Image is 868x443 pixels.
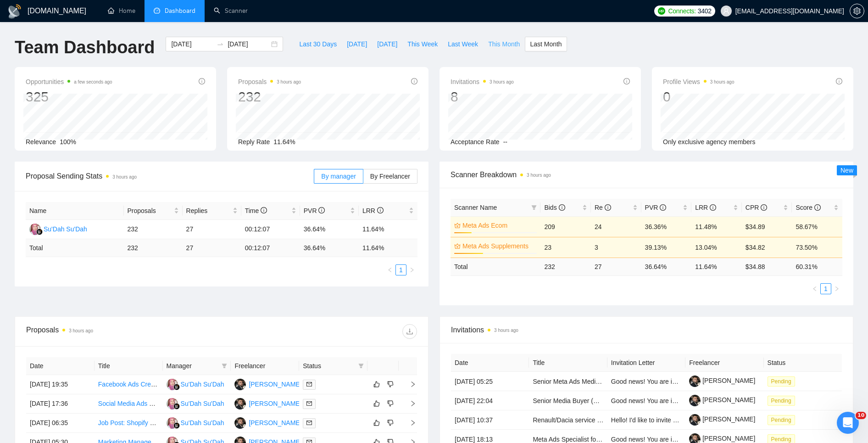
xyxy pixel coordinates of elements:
[396,265,406,275] a: 1
[761,204,767,211] span: info-circle
[658,7,665,15] img: upwork-logo.png
[443,37,483,51] button: Last Week
[723,8,729,14] span: user
[403,328,417,335] span: download
[850,7,864,15] a: setting
[231,357,299,375] th: Freelancer
[370,173,410,180] span: By Freelancer
[222,363,227,369] span: filter
[6,4,23,21] button: go back
[199,78,205,84] span: info-circle
[245,207,267,214] span: Time
[26,357,95,375] th: Date
[768,396,795,406] span: Pending
[605,204,611,211] span: info-circle
[402,37,443,51] button: This Week
[167,379,178,390] img: S
[796,204,820,211] span: Score
[402,324,417,339] button: download
[321,173,356,180] span: By manager
[689,395,701,406] img: c1cTAUXJILv8DMgId_Yer0ph1tpwIArRRTAJVKVo20jyGXQuqzAC65eKa4sSvbpAQ_
[167,380,224,387] a: SSu'Dah Su'Dah
[300,220,359,239] td: 36.64%
[698,6,712,16] span: 3402
[167,398,178,409] img: S
[529,201,539,214] span: filter
[373,419,380,426] span: like
[26,88,112,106] div: 325
[768,415,795,425] span: Pending
[29,225,87,232] a: SSu'Dah Su'Dah
[26,76,112,87] span: Opportunities
[591,237,641,258] td: 3
[80,276,104,294] span: neutral face reaction
[358,363,364,369] span: filter
[26,324,222,339] div: Proposals
[300,239,359,257] td: 36.64 %
[306,401,312,406] span: mail
[26,394,95,414] td: [DATE] 17:36
[181,379,224,389] div: Su'Dah Su'Dah
[69,328,93,333] time: 3 hours ago
[234,398,246,409] img: DK
[533,378,794,385] a: Senior Meta Ads Media Buyer (DTC eCommerce – [GEOGRAPHIC_DATA] | 100% Remote)
[95,394,163,414] td: Social Media Ads Manager for Jamaican Online Grocery Store Launch Campaign
[490,79,514,84] time: 3 hours ago
[214,7,248,15] a: searchScanner
[124,220,183,239] td: 232
[234,399,301,407] a: DK[PERSON_NAME]
[85,276,98,294] span: 😐
[768,377,799,385] a: Pending
[836,78,842,84] span: info-circle
[304,207,325,214] span: PVR
[533,436,697,443] a: Meta Ads Specialist for 7-Figure Health & Wellness Brand
[402,400,416,407] span: right
[689,377,755,384] a: [PERSON_NAME]
[26,239,124,257] td: Total
[217,40,224,48] span: swap-right
[850,7,864,15] span: setting
[299,39,337,49] span: Last 30 Days
[685,354,763,372] th: Freelancer
[371,398,382,409] button: like
[95,375,163,394] td: Facebook Ads Creative Strategist
[61,276,74,294] span: 😞
[238,138,270,146] span: Reply Rate
[451,258,540,275] td: Total
[768,416,799,423] a: Pending
[98,400,329,407] a: Social Media Ads Manager for Jamaican Online Grocery Store Launch Campaign
[820,283,831,294] li: 1
[451,372,529,391] td: [DATE] 05:25
[29,224,41,235] img: S
[173,403,180,409] img: gigradar-bm.png
[411,78,417,84] span: info-circle
[689,415,755,423] a: [PERSON_NAME]
[660,204,666,211] span: info-circle
[821,284,831,294] a: 1
[241,220,300,239] td: 00:12:07
[402,420,416,426] span: right
[95,414,163,433] td: Job Post: Shopify Media Buyer for E-Commerce Ads (Meta + Google)
[36,229,43,235] img: gigradar-bm.png
[98,419,296,426] a: Job Post: Shopify Media Buyer for E-Commerce Ads (Meta + Google)
[591,216,641,237] td: 24
[494,328,518,333] time: 3 hours ago
[503,138,507,146] span: --
[454,243,461,249] span: crown
[689,414,701,426] img: c1cTAUXJILv8DMgId_Yer0ph1tpwIArRRTAJVKVo20jyGXQuqzAC65eKa4sSvbpAQ_
[26,202,124,220] th: Name
[768,397,799,404] a: Pending
[402,381,416,387] span: right
[814,204,821,211] span: info-circle
[261,207,267,213] span: info-circle
[742,216,792,237] td: $34.89
[451,169,842,180] span: Scanner Breakdown
[809,283,820,294] li: Previous Page
[249,398,301,409] div: [PERSON_NAME]
[277,79,301,84] time: 3 hours ago
[238,88,301,106] div: 232
[217,40,224,48] span: to
[831,283,842,294] li: Next Page
[359,239,417,257] td: 11.64 %
[641,258,692,275] td: 36.64 %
